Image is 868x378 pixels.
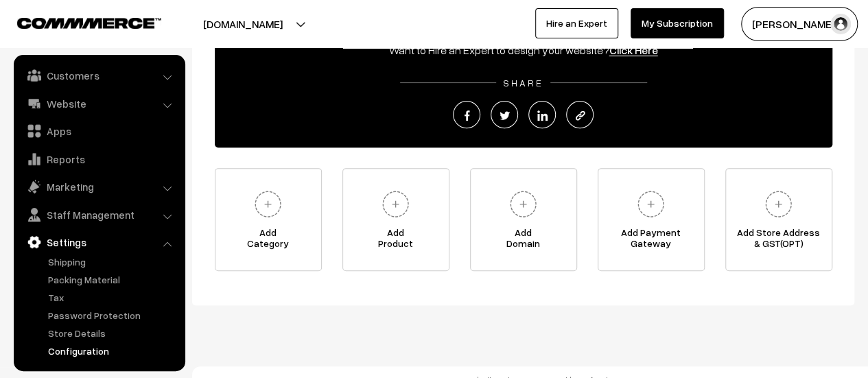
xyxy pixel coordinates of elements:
[17,14,137,30] a: COMMMERCE
[45,308,180,322] a: Password Protection
[741,7,858,41] button: [PERSON_NAME]
[535,8,618,38] a: Hire an Expert
[496,77,550,88] span: SHARE
[598,168,705,271] a: Add PaymentGateway
[215,168,322,271] a: AddCategory
[342,168,449,271] a: AddProduct
[726,227,832,255] span: Add Store Address & GST(OPT)
[45,255,180,269] a: Shipping
[215,227,321,255] span: Add Category
[17,63,180,88] a: Customers
[17,230,180,255] a: Settings
[504,185,542,223] img: plus.svg
[215,42,832,58] div: Want to Hire an Expert to design your website?
[343,227,449,255] span: Add Product
[17,147,180,172] a: Reports
[45,344,180,358] a: Configuration
[17,91,180,116] a: Website
[725,168,832,271] a: Add Store Address& GST(OPT)
[17,18,161,28] img: COMMMERCE
[45,290,180,305] a: Tax
[155,7,331,41] button: [DOMAIN_NAME]
[598,227,704,255] span: Add Payment Gateway
[249,185,287,223] img: plus.svg
[631,8,724,38] a: My Subscription
[470,168,577,271] a: AddDomain
[17,202,180,227] a: Staff Management
[45,326,180,340] a: Store Details
[632,185,670,223] img: plus.svg
[17,174,180,199] a: Marketing
[760,185,797,223] img: plus.svg
[471,227,576,255] span: Add Domain
[45,272,180,287] a: Packing Material
[609,43,658,57] a: Click Here
[17,119,180,143] a: Apps
[377,185,414,223] img: plus.svg
[830,14,851,34] img: user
